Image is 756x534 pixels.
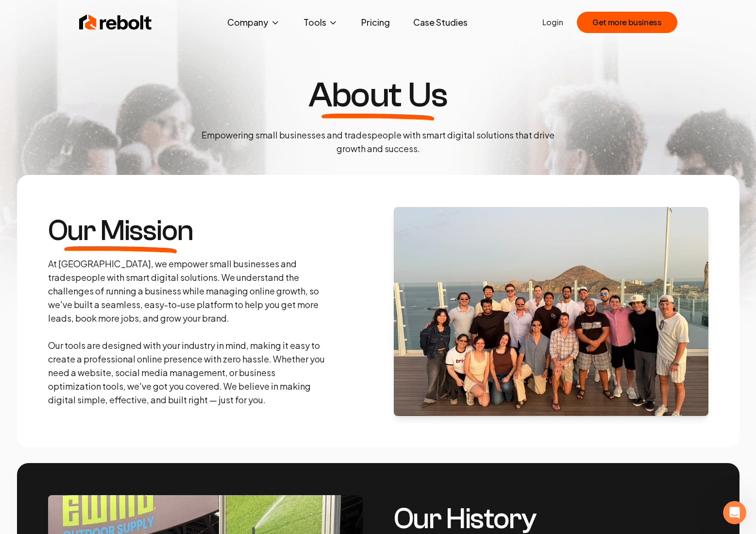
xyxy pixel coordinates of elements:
[394,504,537,534] h3: Our History
[353,13,398,32] a: Pricing
[577,12,677,33] button: Get more business
[194,128,563,155] p: Empowering small businesses and tradespeople with smart digital solutions that drive growth and s...
[308,78,447,113] h1: About Us
[79,13,152,32] img: Rebolt Logo
[542,17,563,28] a: Login
[48,257,328,407] p: At [GEOGRAPHIC_DATA], we empower small businesses and tradespeople with smart digital solutions. ...
[405,13,475,32] a: Case Studies
[394,207,708,416] img: About
[723,501,746,524] iframe: Intercom live chat
[219,13,288,32] button: Company
[48,216,193,245] h3: Our Mission
[296,13,346,32] button: Tools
